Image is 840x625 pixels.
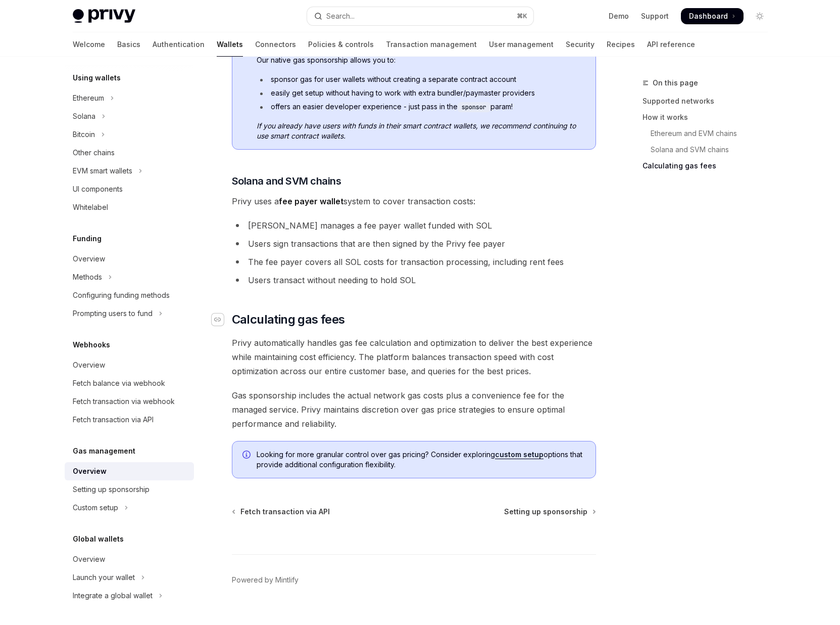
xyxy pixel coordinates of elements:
[65,268,194,286] button: Toggle Methods section
[232,336,596,378] span: Privy automatically handles gas fee calculation and optimization to deliver the best experience w...
[65,89,194,107] button: Toggle Ethereum section
[255,32,296,57] a: Connectors
[257,74,585,84] li: sponsor gas for user wallets without creating a separate contract account
[489,32,554,57] a: User management
[73,92,104,104] div: Ethereum
[73,307,153,320] div: Prompting users to fund
[73,233,102,245] h5: Funding
[643,93,776,109] a: Supported networks
[65,356,194,374] a: Overview
[65,125,194,144] button: Toggle Bitcoin section
[65,499,194,517] button: Toggle Custom setup section
[73,271,102,283] div: Methods
[326,10,355,22] div: Search...
[386,32,477,57] a: Transaction management
[232,388,596,431] span: Gas sponsorship includes the actual network gas costs plus a convenience fee for the managed serv...
[73,502,118,514] div: Custom setup
[73,9,135,23] img: light logo
[73,147,115,159] div: Other chains
[307,7,533,25] button: Open search
[647,32,695,57] a: API reference
[65,286,194,304] a: Configuring funding methods
[65,480,194,499] a: Setting up sponsorship
[752,8,768,24] button: Toggle dark mode
[641,11,669,21] a: Support
[65,462,194,480] a: Overview
[308,32,374,57] a: Policies & controls
[65,374,194,392] a: Fetch balance via webhook
[65,180,194,198] a: UI components
[217,32,243,57] a: Wallets
[257,450,585,470] span: Looking for more granular control over gas pricing? Consider exploring options that provide addit...
[232,237,596,251] li: Users sign transactions that are then signed by the Privy fee payer
[65,392,194,411] a: Fetch transaction via webhook
[65,144,194,162] a: Other chains
[65,550,194,568] a: Overview
[232,194,596,208] span: Privy uses a system to cover transaction costs:
[73,571,135,584] div: Launch your wallet
[73,445,135,457] h5: Gas management
[65,411,194,429] a: Fetch transaction via API
[566,32,595,57] a: Security
[73,165,132,177] div: EVM smart wallets
[73,289,170,301] div: Configuring funding methods
[607,32,635,57] a: Recipes
[504,507,587,517] span: Setting up sponsorship
[232,311,345,328] span: Calculating gas fees
[257,102,585,112] li: offers an easier developer experience - just pass in the param!
[73,339,110,351] h5: Webhooks
[240,507,330,517] span: Fetch transaction via API
[65,250,194,268] a: Overview
[73,253,105,265] div: Overview
[65,587,194,605] button: Toggle Integrate a global wallet section
[65,107,194,125] button: Toggle Solana section
[73,533,124,545] h5: Global wallets
[689,11,728,21] span: Dashboard
[495,450,543,459] a: custom setup
[73,183,123,195] div: UI components
[458,102,490,112] code: sponsor
[65,198,194,216] a: Whitelabel
[643,109,776,125] a: How it works
[65,568,194,587] button: Toggle Launch your wallet section
[232,255,596,269] li: The fee payer covers all SOL costs for transaction processing, including rent fees
[153,32,205,57] a: Authentication
[73,128,95,141] div: Bitcoin
[117,32,140,57] a: Basics
[257,121,576,140] em: If you already have users with funds in their smart contract wallets, we recommend continuing to ...
[232,273,596,287] li: Users transact without needing to hold SOL
[73,414,154,426] div: Fetch transaction via API
[233,507,330,517] a: Fetch transaction via API
[73,377,165,389] div: Fetch balance via webhook
[212,311,232,328] a: Navigate to header
[73,110,95,122] div: Solana
[517,12,527,20] span: ⌘ K
[73,483,150,496] div: Setting up sponsorship
[65,304,194,323] button: Toggle Prompting users to fund section
[73,32,105,57] a: Welcome
[653,77,698,89] span: On this page
[73,553,105,565] div: Overview
[681,8,744,24] a: Dashboard
[73,72,121,84] h5: Using wallets
[232,174,341,188] span: Solana and SVM chains
[73,590,153,602] div: Integrate a global wallet
[643,142,776,158] a: Solana and SVM chains
[257,55,585,65] span: Our native gas sponsorship allows you to:
[279,196,343,206] strong: fee payer wallet
[73,359,105,371] div: Overview
[73,395,175,408] div: Fetch transaction via webhook
[643,158,776,174] a: Calculating gas fees
[232,218,596,233] li: [PERSON_NAME] manages a fee payer wallet funded with SOL
[73,465,107,477] div: Overview
[232,575,299,585] a: Powered by Mintlify
[65,162,194,180] button: Toggle EVM smart wallets section
[257,88,585,98] li: easily get setup without having to work with extra bundler/paymaster providers
[73,201,108,213] div: Whitelabel
[609,11,629,21] a: Demo
[643,125,776,142] a: Ethereum and EVM chains
[242,451,253,461] svg: Info
[504,507,595,517] a: Setting up sponsorship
